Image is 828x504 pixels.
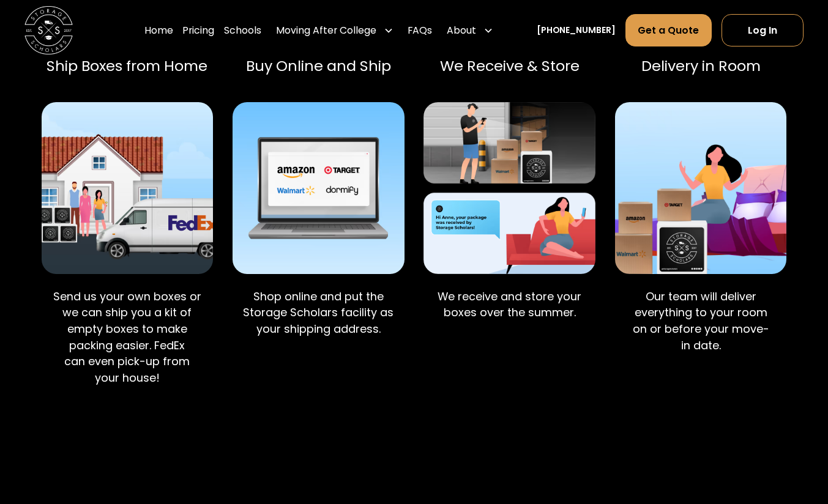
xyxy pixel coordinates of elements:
[242,289,395,338] p: Shop online and put the Storage Scholars facility as your shipping address.
[408,13,432,47] a: FAQs
[615,57,787,75] div: Delivery in Room
[144,13,173,47] a: Home
[537,24,616,37] a: [PHONE_NUMBER]
[433,289,586,321] p: We receive and store your boxes over the summer.
[442,13,498,47] div: About
[624,289,777,354] p: Our team will deliver everything to your room on or before your move-in date.
[42,57,214,75] div: Ship Boxes from Home
[224,13,261,47] a: Schools
[722,14,804,46] a: Log In
[271,13,398,47] div: Moving After College
[24,6,73,54] img: Storage Scholars main logo
[51,289,203,387] p: Send us your own boxes or we can ship you a kit of empty boxes to make packing easier. FedEx can ...
[447,23,476,38] div: About
[233,57,405,75] div: Buy Online and Ship
[423,57,595,75] div: We Receive & Store
[625,14,712,46] a: Get a Quote
[182,13,214,47] a: Pricing
[276,23,376,38] div: Moving After College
